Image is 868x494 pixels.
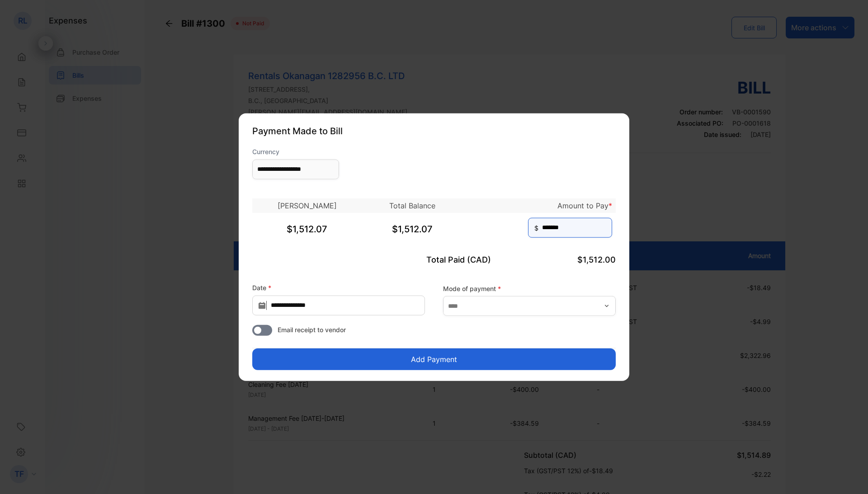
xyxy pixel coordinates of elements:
span: Email receipt to vendor [278,325,346,334]
p: Amount to Pay [463,200,612,211]
span: $ [534,223,538,233]
span: $1,512.07 [392,223,433,234]
button: Add Payment [252,348,616,370]
label: Date [252,282,425,292]
label: Mode of payment [443,283,616,293]
p: [PERSON_NAME] [253,200,361,211]
span: $1,512.07 [287,223,327,234]
span: $1,512.00 [577,254,616,264]
label: Currency [252,146,339,156]
p: Payment Made to Bill [252,124,616,137]
p: Total Balance [369,200,455,211]
button: Open LiveChat chat widget [7,4,34,31]
p: Total Paid (CAD) [373,253,495,265]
